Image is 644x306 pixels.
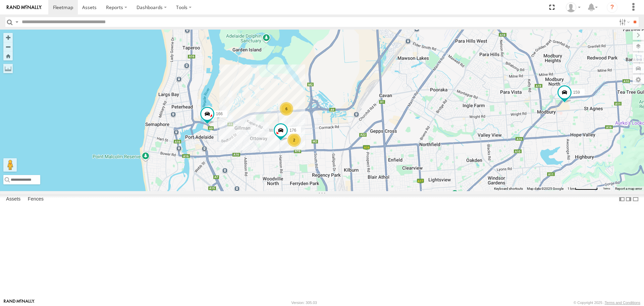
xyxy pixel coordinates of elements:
div: Amin Vahidinezhad [563,2,583,12]
i: ? [607,2,618,13]
div: © Copyright 2025 - [574,301,640,305]
label: Map Settings [633,75,644,84]
button: Zoom out [3,42,13,51]
a: Terms [603,187,610,190]
a: Visit our Website [4,299,35,306]
label: Assets [3,195,24,204]
span: 159 [573,90,580,95]
label: Dock Summary Table to the Right [625,194,632,204]
label: Search Query [14,17,19,27]
label: Search Filter Options [616,17,631,27]
span: Map data ©2025 Google [527,187,563,190]
span: 166 [216,112,223,116]
button: Drag Pegman onto the map to open Street View [3,158,17,172]
button: Zoom in [3,33,13,42]
button: Zoom Home [3,51,13,60]
label: Fences [24,195,47,204]
label: Measure [3,64,13,73]
span: 1 km [568,187,575,190]
div: 2 [287,133,301,147]
button: Map Scale: 1 km per 64 pixels [566,186,600,191]
img: rand-logo.svg [7,5,42,10]
button: Keyboard shortcuts [494,186,523,191]
a: Report a map error [615,187,642,190]
div: 6 [280,102,293,116]
span: 176 [289,128,296,133]
label: Hide Summary Table [632,194,639,204]
a: Terms and Conditions [605,301,640,305]
div: Version: 305.03 [291,301,317,305]
label: Dock Summary Table to the Left [619,194,625,204]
